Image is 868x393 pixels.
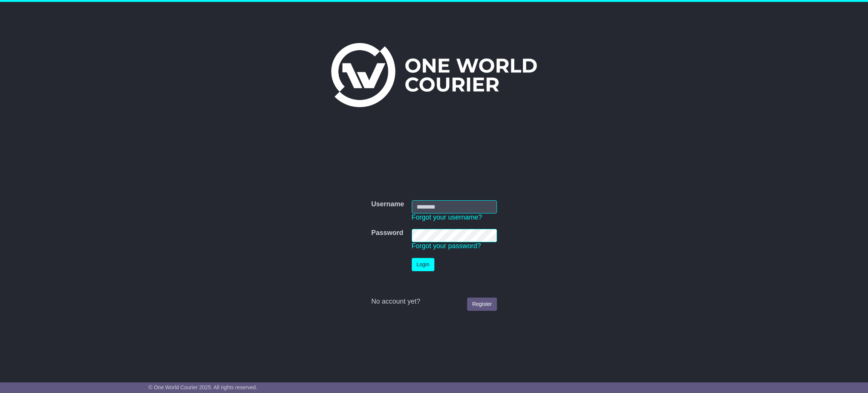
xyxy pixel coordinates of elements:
[467,298,497,311] a: Register
[412,242,481,250] a: Forgot your password?
[371,229,403,237] label: Password
[412,213,482,221] a: Forgot your username?
[148,384,257,390] span: © One World Courier 2025. All rights reserved.
[371,298,497,306] div: No account yet?
[412,258,434,271] button: Login
[371,200,404,209] label: Username
[331,43,537,107] img: One World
